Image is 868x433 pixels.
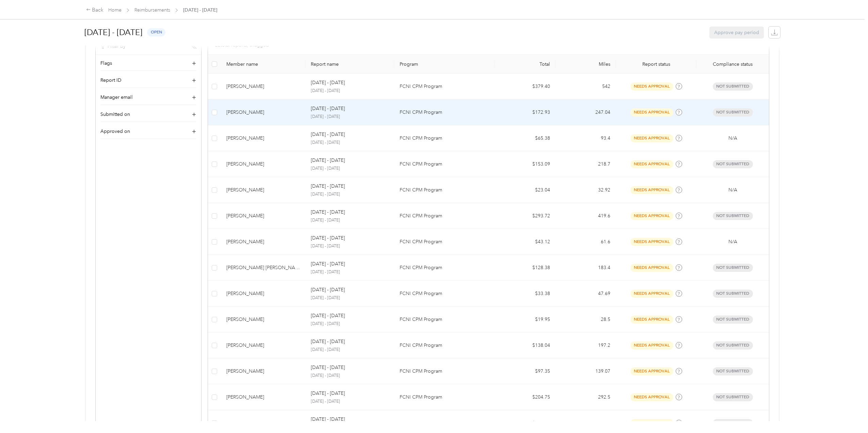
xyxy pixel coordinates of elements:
td: FCNI CPM Program [394,255,495,281]
p: [DATE] - [DATE] [311,269,389,275]
p: FCNI CPM Program [400,393,489,401]
p: FCNI CPM Program [400,83,489,90]
td: FCNI CPM Program [394,358,495,384]
span: Approved on [100,128,130,135]
span: needs approval [630,315,673,323]
td: $65.38 [495,125,556,151]
span: Not submitted [713,160,753,168]
td: $138.04 [495,333,556,358]
p: [DATE] - [DATE] [311,260,345,268]
span: needs approval [630,419,673,427]
td: $19.95 [495,307,556,333]
p: [DATE] - [DATE] [311,312,345,320]
div: Member name [226,61,300,67]
div: Total [500,61,550,67]
p: [DATE] - [DATE] [311,234,345,242]
td: FCNI CPM Program [394,281,495,307]
td: FCNI CPM Program [394,203,495,229]
a: Home [108,7,122,13]
td: 247.04 [556,99,616,125]
p: [DATE] - [DATE] [311,416,345,423]
td: 197.2 [556,333,616,358]
span: open [147,28,165,36]
p: FCNI CPM Program [400,109,489,116]
div: [PERSON_NAME] [226,342,300,349]
span: Not submitted [713,367,753,375]
p: [DATE] - [DATE] [311,166,389,172]
td: $293.72 [495,203,556,229]
td: FCNI CPM Program [394,74,495,99]
td: FCNI CPM Program [394,99,495,125]
p: FCNI CPM Program [400,290,489,297]
div: [PERSON_NAME] [226,135,300,142]
td: 139.07 [556,358,616,384]
p: [DATE] - [DATE] [311,347,389,353]
p: FCNI CPM Program [400,419,489,427]
div: Miles [561,61,611,67]
span: needs approval [630,82,673,90]
th: Program [394,55,495,74]
span: [DATE] - [DATE] [183,6,217,14]
td: FCNI CPM Program [394,333,495,358]
td: N/A [696,177,769,203]
span: needs approval [630,238,673,246]
p: [DATE] - [DATE] [311,295,389,301]
span: Not submitted [713,212,753,220]
div: [PERSON_NAME] [226,238,300,246]
div: [PERSON_NAME] [226,290,300,297]
td: $153.09 [495,151,556,177]
td: $172.93 [495,99,556,125]
span: needs approval [630,186,673,194]
p: FCNI CPM Program [400,316,489,323]
p: [DATE] - [DATE] [311,243,389,249]
span: Not submitted [713,264,753,272]
span: Flags [100,60,112,67]
p: [DATE] - [DATE] [311,399,389,405]
span: Not submitted [713,315,753,323]
p: [DATE] - [DATE] [311,88,389,94]
div: [PERSON_NAME] [226,186,300,194]
th: Member name [221,55,306,74]
td: N/A [696,229,769,255]
td: $204.75 [495,384,556,410]
span: Not submitted [713,393,753,401]
span: Compliance status [702,61,763,67]
span: Report status [621,61,691,67]
p: [DATE] - [DATE] [311,183,345,190]
p: FCNI CPM Program [400,342,489,349]
p: [DATE] - [DATE] [311,364,345,371]
td: FCNI CPM Program [394,151,495,177]
div: [PERSON_NAME] [226,83,300,90]
div: [PERSON_NAME] [226,109,300,116]
td: 419.6 [556,203,616,229]
td: $97.35 [495,358,556,384]
p: [DATE] - [DATE] [311,79,345,87]
td: 292.5 [556,384,616,410]
span: Not submitted [713,290,753,297]
span: Submitted on [100,111,130,118]
p: [DATE] - [DATE] [311,217,389,223]
p: FCNI CPM Program [400,135,489,142]
p: FCNI CPM Program [400,264,489,272]
p: [DATE] - [DATE] [311,390,345,397]
p: [DATE] - [DATE] [311,105,345,112]
span: needs approval [630,367,673,375]
span: Not submitted [713,419,753,427]
td: $379.40 [495,74,556,99]
span: needs approval [630,393,673,401]
td: $33.38 [495,281,556,307]
p: [DATE] - [DATE] [311,114,389,120]
td: 183.4 [556,255,616,281]
td: $43.12 [495,229,556,255]
td: 28.5 [556,307,616,333]
td: 218.7 [556,151,616,177]
span: needs approval [630,341,673,349]
td: 93.4 [556,125,616,151]
p: [DATE] - [DATE] [311,286,345,294]
span: Not submitted [713,82,753,90]
div: [PERSON_NAME] [226,160,300,168]
div: [PERSON_NAME] [226,393,300,401]
span: needs approval [630,134,673,142]
td: FCNI CPM Program [394,307,495,333]
p: [DATE] - [DATE] [311,131,345,138]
